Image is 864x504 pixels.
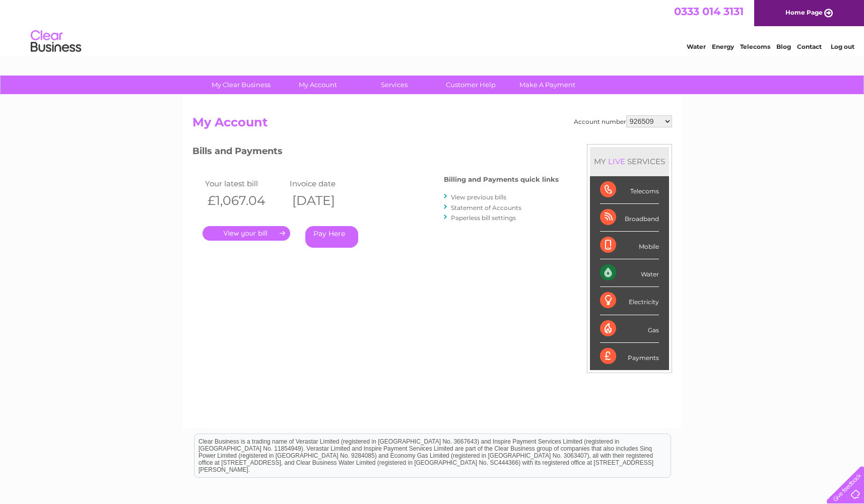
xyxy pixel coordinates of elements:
div: Clear Business is a trading name of Verastar Limited (registered in [GEOGRAPHIC_DATA] No. 3667643... [194,6,671,49]
a: Water [687,43,706,50]
a: Customer Help [429,76,512,94]
div: Mobile [600,232,659,259]
h3: Bills and Payments [192,144,559,162]
a: Blog [776,43,791,50]
div: Water [600,259,659,287]
a: Make A Payment [506,76,589,94]
a: . [203,226,290,241]
a: 0333 014 3131 [674,5,744,18]
td: Invoice date [287,177,372,190]
a: Statement of Accounts [451,204,521,211]
h2: My Account [192,115,672,134]
th: [DATE] [287,190,372,211]
div: Account number [574,115,672,127]
th: £1,067.04 [203,190,288,211]
a: View previous bills [451,193,506,201]
div: Telecoms [600,176,659,204]
a: Contact [797,43,822,50]
a: Services [353,76,436,94]
a: My Account [276,76,359,94]
div: LIVE [606,157,627,166]
a: My Clear Business [200,76,283,94]
div: Broadband [600,204,659,232]
div: MY SERVICES [590,147,669,176]
a: Log out [831,43,854,50]
div: Electricity [600,287,659,315]
td: Your latest bill [203,177,288,190]
div: Payments [600,343,659,370]
img: logo.png [30,26,82,57]
a: Pay Here [305,226,358,248]
a: Telecoms [740,43,770,50]
div: Gas [600,315,659,343]
a: Paperless bill settings [451,214,516,222]
a: Energy [712,43,734,50]
h4: Billing and Payments quick links [444,176,559,183]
